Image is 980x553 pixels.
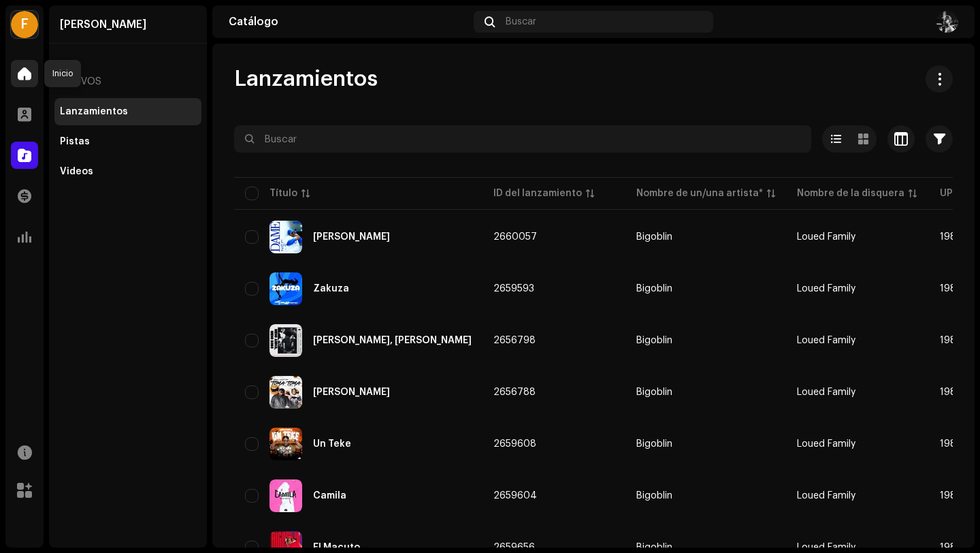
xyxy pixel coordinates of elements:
div: Un Teke [313,439,351,449]
span: Bigoblin [636,336,775,345]
span: 2660057 [493,232,537,242]
re-m-nav-item: Videos [54,158,201,185]
input: Buscar [234,125,811,153]
div: Bigoblin [636,336,672,345]
span: Loued Family [797,439,855,449]
span: Bigoblin [636,543,775,552]
span: Bigoblin [636,491,775,501]
img: c64848ad-0a2c-4288-8820-2b05a1b65ec2 [269,479,302,512]
div: Meno Amigo, Meno Bobo [313,336,472,345]
span: 2656798 [493,336,536,345]
span: Loued Family [797,336,855,345]
div: Lanzamientos [60,106,128,117]
div: Título [269,187,297,200]
img: b7d7319f-017a-4a86-a6e4-8a4494130a58 [269,324,302,357]
re-a-nav-header: Activos [54,65,201,98]
div: Camila [313,491,346,501]
div: Nombre de un/una artista* [636,187,763,200]
div: Nombre de la disquera [797,187,904,200]
span: Loued Family [797,232,855,242]
div: Bigoblin [636,232,672,242]
span: Loued Family [797,388,855,397]
div: Videos [60,166,93,177]
div: Pistas [60,136,90,147]
div: Bigoblin [636,284,672,294]
div: Bigoblin [636,543,672,552]
span: Loued Family [797,284,855,294]
div: Bigoblin [636,388,672,397]
span: 2656788 [493,388,536,397]
div: El Macuto [313,543,360,552]
img: 329ca3d3-c9d3-4aef-b3e8-b29c4e099560 [269,376,302,409]
span: Bigoblin [636,232,775,242]
span: Lanzamientos [234,65,378,93]
div: ID del lanzamiento [493,187,582,200]
img: 2e6d71c3-fe72-42c5-acdb-6ba237f4521c [269,272,302,305]
div: Zakuza [313,284,349,294]
span: Bigoblin [636,439,775,449]
span: Loued Family [797,491,855,501]
div: Catálogo [229,16,468,27]
span: 2659608 [493,439,536,449]
div: Dame Luz [313,232,390,242]
div: Toma Toma [313,388,390,397]
div: Bigoblin [636,491,672,501]
span: Bigoblin [636,284,775,294]
span: 2659656 [493,543,535,552]
span: 2659604 [493,491,537,501]
img: e2565017-9b89-475f-8f65-f1aede2f948e [936,11,958,33]
span: Loued Family [797,543,855,552]
img: 1e9c0882-6401-488f-ae92-651587ae5f1e [269,221,302,253]
img: d002079d-cf77-4a12-8fd2-07c323ef81e3 [269,428,302,460]
span: 2659593 [493,284,534,294]
div: F [11,11,38,38]
re-m-nav-item: Pistas [54,128,201,155]
re-m-nav-item: Lanzamientos [54,98,201,125]
span: Bigoblin [636,388,775,397]
div: Bigoblin [636,439,672,449]
span: Buscar [506,16,536,27]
